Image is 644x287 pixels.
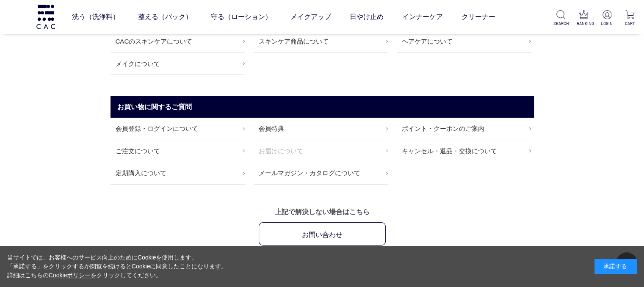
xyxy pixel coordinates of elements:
[111,96,534,118] h2: お買い物に関するご質問
[111,140,245,162] a: ご注文について
[600,10,614,27] a: LOGIN
[577,20,591,27] p: RANKING
[111,53,245,75] a: メイクについて
[49,272,91,279] a: Cookieポリシー
[254,162,388,184] a: メールマガジン・カタログについて
[622,10,637,27] a: CART
[350,5,384,29] a: 日やけ止め
[553,10,568,27] a: SEARCH
[111,162,245,184] a: 定期購入について
[138,5,192,29] a: 整える（パック）
[397,140,531,162] a: キャンセル・返品・交換について
[553,20,568,27] p: SEARCH
[211,5,272,29] a: 守る（ローション）
[7,253,227,280] div: 当サイトでは、お客様へのサービス向上のためにCookieを使用します。 「承諾する」をクリックするか閲覧を続けるとCookieに同意したことになります。 詳細はこちらの をクリックしてください。
[577,10,591,27] a: RANKING
[35,5,56,29] img: logo
[72,5,119,29] a: 洗う（洗浄料）
[600,20,614,27] p: LOGIN
[402,5,443,29] a: インナーケア
[259,222,386,246] a: お問い合わせ
[111,206,534,218] p: 上記で解決しない場合はこちら
[254,140,388,162] a: お届けについて
[622,20,637,27] p: CART
[397,118,531,139] a: ポイント・クーポンのご案内
[111,118,245,139] a: 会員登録・ログインについて
[254,118,388,139] a: 会員特典
[462,5,495,29] a: クリーナー
[594,259,637,274] div: 承諾する
[290,5,331,29] a: メイクアップ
